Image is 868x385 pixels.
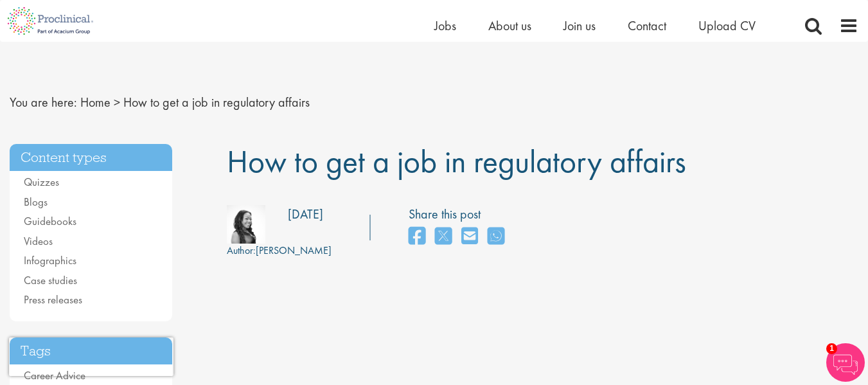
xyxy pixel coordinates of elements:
[24,253,76,267] a: Infographics
[409,223,425,251] a: share on facebook
[826,343,865,382] img: Chatbot
[24,273,77,287] a: Case studies
[227,244,332,258] div: [PERSON_NAME]
[227,244,256,257] span: Author:
[409,205,511,224] label: Share this post
[10,94,77,111] span: You are here:
[80,94,111,111] a: breadcrumb link
[9,337,173,376] iframe: reCAPTCHA
[10,144,172,172] h3: Content types
[114,94,120,111] span: >
[24,292,82,307] a: Press releases
[227,205,265,244] img: 383e1147-3b0e-4ab7-6ae9-08d7f17c413d
[288,205,323,224] div: [DATE]
[24,195,48,209] a: Blogs
[24,214,76,228] a: Guidebooks
[461,223,478,251] a: share on email
[24,175,59,189] a: Quizzes
[698,17,756,34] a: Upload CV
[628,17,666,34] a: Contact
[123,94,310,111] span: How to get a job in regulatory affairs
[563,17,596,34] a: Join us
[488,223,504,251] a: share on whats app
[435,223,452,251] a: share on twitter
[826,343,837,354] span: 1
[227,141,686,182] span: How to get a job in regulatory affairs
[488,17,531,34] a: About us
[434,17,456,34] a: Jobs
[24,234,53,248] a: Videos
